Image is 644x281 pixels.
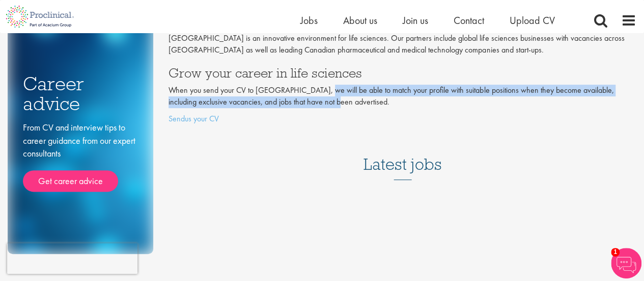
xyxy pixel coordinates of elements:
[363,130,442,180] h3: Latest jobs
[23,170,118,192] a: Get career advice
[454,14,484,27] a: Contact
[169,85,636,108] p: When you send your CV to [GEOGRAPHIC_DATA], we will be able to match your profile with suitable p...
[169,66,636,80] h3: Grow your career in life sciences
[169,21,636,56] p: With first-class academic institutes, collaborative research networks, and a large pool of highly...
[300,14,318,27] a: Jobs
[510,14,555,27] a: Upload CV
[7,243,137,274] iframe: reCAPTCHA
[169,113,219,124] a: Sendus your CV
[23,74,138,113] h3: Career advice
[343,14,377,27] a: About us
[611,248,620,257] span: 1
[611,248,641,278] img: Chatbot
[23,121,138,192] div: From CV and interview tips to career guidance from our expert consultants
[403,14,428,27] a: Join us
